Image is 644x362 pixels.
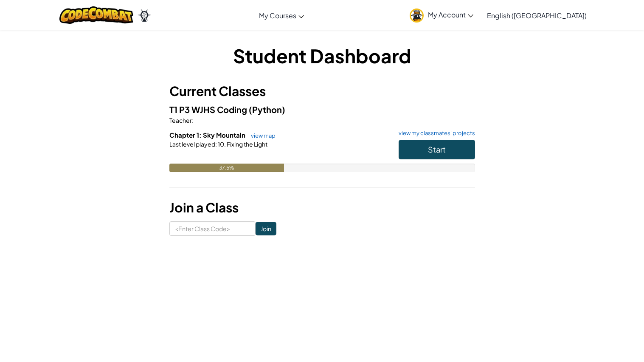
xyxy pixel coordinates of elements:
h1: Student Dashboard [169,42,475,69]
h3: Join a Class [169,198,475,217]
img: Ozaria [138,9,151,22]
span: My Courses [259,11,296,20]
span: : [192,116,194,124]
span: Chapter 1: Sky Mountain [169,131,247,139]
span: Last level played [169,140,215,148]
a: My Account [405,2,478,28]
a: view map [247,132,276,139]
a: My Courses [255,4,308,27]
img: CodeCombat logo [59,6,134,24]
span: T1 P3 WJHS Coding [169,104,249,115]
span: Fixing the Light [226,140,267,148]
img: avatar [410,8,424,23]
input: Join [256,222,276,235]
a: view my classmates' projects [394,130,475,136]
h3: Current Classes [169,82,475,101]
span: Teacher [169,116,192,124]
a: English ([GEOGRAPHIC_DATA]) [483,4,591,27]
input: <Enter Class Code> [169,221,256,236]
div: 37.5% [169,164,284,172]
span: Start [428,144,446,154]
span: English ([GEOGRAPHIC_DATA]) [487,11,587,20]
span: : [215,140,217,148]
span: 10. [217,140,226,148]
span: My Account [428,10,473,19]
span: (Python) [249,104,285,115]
button: Start [399,140,475,159]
